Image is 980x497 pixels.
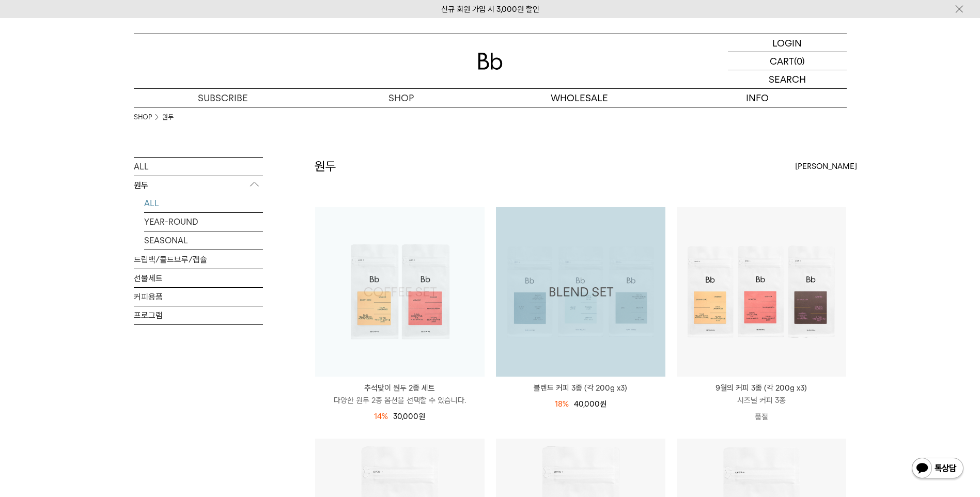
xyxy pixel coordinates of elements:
a: 블렌드 커피 3종 (각 200g x3) [496,382,665,394]
div: 18% [555,398,569,410]
a: CART (0) [728,52,847,70]
a: ALL [134,158,263,176]
p: 추석맞이 원두 2종 세트 [315,382,485,394]
p: 다양한 원두 2종 옵션을 선택할 수 있습니다. [315,394,485,407]
span: 원 [418,412,425,421]
span: 40,000 [574,399,606,409]
a: LOGIN [728,34,847,52]
p: LOGIN [772,34,802,52]
span: 원 [600,399,606,409]
a: ALL [144,194,263,212]
a: SUBSCRIBE [134,89,312,107]
p: CART [770,52,794,70]
a: 신규 회원 가입 시 3,000원 할인 [441,5,539,14]
a: 9월의 커피 3종 (각 200g x3) 시즈널 커피 3종 [677,382,846,407]
a: 추석맞이 원두 2종 세트 다양한 원두 2종 옵션을 선택할 수 있습니다. [315,382,485,407]
a: SEASONAL [144,231,263,250]
h2: 원두 [315,158,336,175]
a: SHOP [134,112,152,122]
a: 추석맞이 원두 2종 세트 [315,207,485,377]
span: 30,000 [393,412,425,421]
img: 1000001179_add2_053.png [496,207,665,377]
a: 커피용품 [134,288,263,306]
img: 로고 [478,53,503,70]
p: 9월의 커피 3종 (각 200g x3) [677,382,846,394]
img: 9월의 커피 3종 (각 200g x3) [677,207,846,377]
span: [PERSON_NAME] [795,160,857,173]
p: SEARCH [769,70,806,88]
a: 프로그램 [134,306,263,324]
a: 블렌드 커피 3종 (각 200g x3) [496,207,665,377]
div: 14% [374,410,388,423]
a: 선물세트 [134,269,263,287]
p: (0) [794,52,805,70]
a: YEAR-ROUND [144,213,263,231]
a: SHOP [312,89,490,107]
p: 시즈널 커피 3종 [677,394,846,407]
a: 원두 [162,112,174,122]
a: 드립백/콜드브루/캡슐 [134,251,263,269]
p: INFO [668,89,847,107]
p: 품절 [677,407,846,427]
img: 카카오톡 채널 1:1 채팅 버튼 [911,457,965,482]
img: 1000001199_add2_013.jpg [315,207,485,377]
p: 원두 [134,176,263,195]
p: WHOLESALE [490,89,668,107]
